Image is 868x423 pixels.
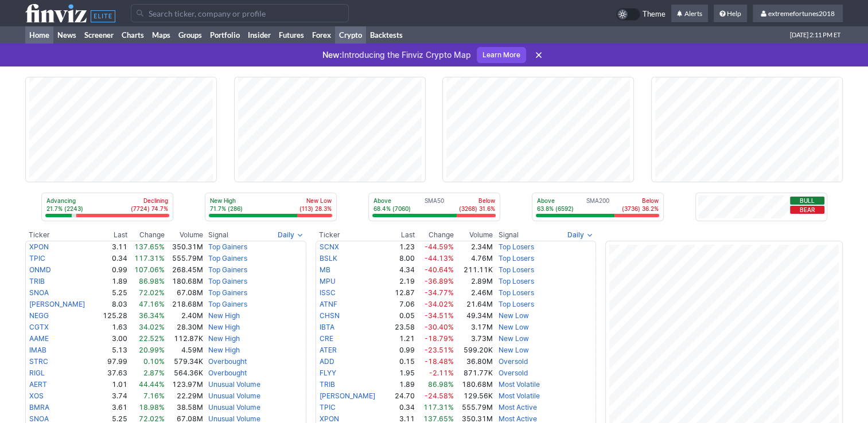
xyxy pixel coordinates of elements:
a: Insider [244,26,275,44]
td: 67.08M [165,287,204,299]
td: 97.99 [97,356,128,367]
button: Signals interval [565,229,596,241]
td: 8.00 [389,253,415,264]
td: 21.64M [454,299,494,310]
a: Alerts [671,5,708,23]
input: Search [131,4,349,22]
td: 8.03 [97,299,128,310]
a: SCNX [320,242,339,251]
a: Top Gainers [208,277,247,285]
a: Screener [80,26,118,44]
a: AERT [29,380,47,389]
td: 350.31M [165,241,204,253]
a: Unusual Volume [208,380,260,389]
p: (3736) 36.2% [622,205,659,213]
td: 12.87 [389,287,415,299]
span: -24.58% [425,391,454,400]
span: extremefortunes2018 [768,9,835,18]
a: Crypto [335,26,366,44]
span: 86.98% [139,277,165,285]
a: CRE [320,334,333,343]
a: Theme [616,8,665,21]
td: 180.68M [165,276,204,287]
td: 564.36K [165,367,204,379]
th: Ticker [25,229,97,241]
span: -30.40% [425,323,454,331]
a: Top Gainers [208,265,247,274]
span: 0.10% [143,357,165,366]
a: Unusual Volume [208,414,260,423]
a: Top Gainers [208,288,247,297]
p: Below [459,197,495,205]
span: -34.02% [425,300,454,308]
a: Top Gainers [208,242,247,251]
span: 107.06% [134,265,165,274]
span: -18.48% [425,357,454,366]
td: 3.61 [97,402,128,413]
a: STRC [29,357,48,366]
a: [PERSON_NAME] [29,300,85,308]
a: TRIB [320,380,335,389]
td: 1.21 [389,333,415,344]
a: New Low [499,334,529,343]
th: Volume [165,229,204,241]
td: 1.89 [97,276,128,287]
a: TRIB [29,277,45,285]
a: NEGG [29,311,49,320]
td: 211.11K [454,264,494,276]
span: -36.89% [425,277,454,285]
span: 36.34% [139,311,165,320]
a: CHSN [320,311,340,320]
span: -2.11% [429,369,454,377]
p: 68.4% (7060) [373,205,411,213]
span: 2.87% [143,369,165,377]
a: ADD [320,357,334,366]
a: [PERSON_NAME] [320,391,375,400]
a: SNOA [29,288,49,297]
a: ISSC [320,288,336,297]
td: 36.80M [454,356,494,367]
td: 1.63 [97,322,128,333]
span: -44.59% [425,242,454,251]
th: Last [97,229,128,241]
p: Advancing [46,197,83,205]
button: Bull [790,197,824,205]
p: Declining [131,197,168,205]
td: 3.00 [97,333,128,344]
a: BSLK [320,254,337,263]
th: Ticker [316,229,390,241]
a: MB [320,265,330,274]
td: 2.19 [389,276,415,287]
td: 2.46M [454,287,494,299]
span: New: [322,50,342,60]
a: Home [25,26,53,44]
a: IMAB [29,346,46,354]
td: 2.34M [454,241,494,253]
p: New Low [299,197,332,205]
p: Introducing the Finviz Crypto Map [322,49,471,61]
a: Most Volatile [499,391,540,400]
span: -34.77% [425,288,454,297]
td: 123.97M [165,379,204,390]
span: 20.99% [139,346,165,354]
span: 117.31% [423,403,454,412]
a: Top Losers [499,254,534,263]
th: Volume [454,229,494,241]
span: 22.52% [139,334,165,343]
span: -44.13% [425,254,454,263]
td: 28.30M [165,322,204,333]
a: Top Losers [499,265,534,274]
button: Bear [790,206,824,214]
a: ATNF [320,300,337,308]
a: SNOA [29,414,49,423]
a: Help [714,5,747,23]
a: Top Losers [499,300,534,308]
a: Most Active [499,403,537,412]
a: New Low [499,346,529,354]
button: Signals interval [275,229,306,241]
a: Top Losers [499,277,534,285]
td: 599.20K [454,344,494,356]
td: 0.34 [97,253,128,264]
span: 44.44% [139,380,165,389]
a: BMRA [29,403,49,412]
